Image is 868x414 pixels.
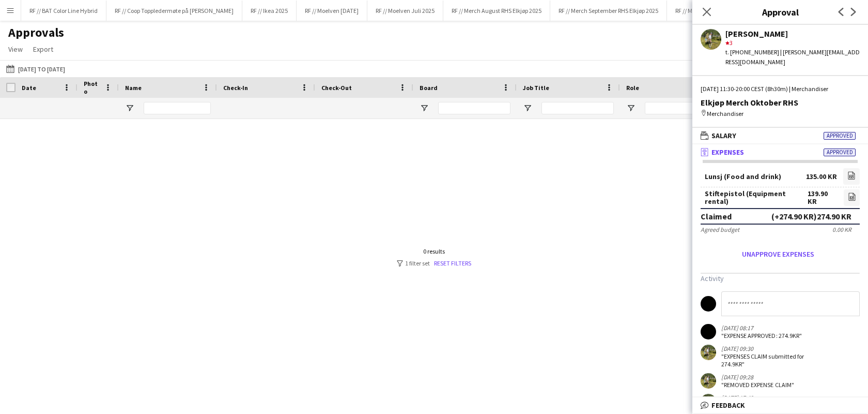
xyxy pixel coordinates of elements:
[106,1,242,21] button: RF // Coop Toppledermøte på [PERSON_NAME]
[721,381,794,389] div: "REMOVED EXPENSE CLAIM"
[725,29,860,38] div: [PERSON_NAME]
[29,42,57,56] a: Export
[711,401,745,410] span: Feedback
[21,1,106,21] button: RF // BAT Color Line Hybrid
[721,352,828,368] div: "EXPENSES CLAIM submitted for 274.9KR"
[721,324,802,332] div: [DATE] 08:17
[692,128,868,143] mat-expansion-panel-header: SalaryApproved
[701,274,860,283] h3: Activity
[701,373,716,389] app-user-avatar: Daniel Stuvland
[711,147,744,157] span: Expenses
[22,84,36,92] span: Date
[701,84,860,94] div: [DATE] 11:30-20:00 CEST (8h30m) | Merchandiser
[771,211,851,221] div: (+274.90 KR) 274.90 KR
[6,83,16,92] input: Column with Header Selection
[523,103,532,113] button: Open Filter Menu
[711,131,736,140] span: Salary
[438,102,510,114] input: Board Filter Input
[824,149,856,156] span: Approved
[832,226,851,233] div: 0.00 KR
[692,397,868,413] mat-expansion-panel-header: Feedback
[297,1,367,21] button: RF // Moelven [DATE]
[701,246,856,262] button: Unapprove expenses
[397,259,471,267] div: 1 filter set
[721,332,802,339] div: "EXPENSE APPROVED: 274.9KR"
[645,102,717,114] input: Role Filter Input
[701,394,716,409] app-user-avatar: Daniel Stuvland
[626,103,636,113] button: Open Filter Menu
[701,211,732,221] div: Claimed
[125,103,134,113] button: Open Filter Menu
[721,345,828,352] div: [DATE] 09:30
[33,45,53,54] span: Export
[667,1,777,21] button: RF // Merch Oktober RHS Elkjøp 2025
[701,226,739,233] div: Agreed budget
[4,63,67,75] button: [DATE] to [DATE]
[420,103,429,113] button: Open Filter Menu
[8,45,23,54] span: View
[725,48,860,66] div: t. [PHONE_NUMBER] | [PERSON_NAME][EMAIL_ADDRESS][DOMAIN_NAME]
[626,84,639,92] span: Role
[550,1,667,21] button: RF // Merch September RHS Elkjøp 2025
[523,84,549,92] span: Job Title
[223,84,248,92] span: Check-In
[144,102,211,114] input: Name Filter Input
[721,394,824,402] div: [DATE] 17:43
[701,324,716,339] app-user-avatar: Hin Shing Cheung
[84,80,100,95] span: Photo
[242,1,297,21] button: RF // Ikea 2025
[397,247,471,255] div: 0 results
[443,1,550,21] button: RF // Merch August RHS Elkjøp 2025
[705,190,808,205] div: Stiftepistol (Equipment rental)
[692,144,868,160] mat-expansion-panel-header: ExpensesApproved
[541,102,614,114] input: Job Title Filter Input
[125,84,142,92] span: Name
[4,42,27,56] a: View
[725,38,860,48] div: 3
[692,5,868,19] h3: Approval
[321,84,352,92] span: Check-Out
[721,373,794,381] div: [DATE] 09:28
[701,98,860,107] div: Elkjøp Merch Oktober RHS
[701,345,716,360] app-user-avatar: Daniel Stuvland
[434,259,471,267] a: Reset filters
[806,173,837,181] div: 135.00 KR
[808,190,838,205] div: 139.90 KR
[367,1,443,21] button: RF // Moelven Juli 2025
[420,84,438,92] span: Board
[824,132,856,140] span: Approved
[701,109,860,119] div: Merchandiser
[705,173,781,181] div: Lunsj (Food and drink)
